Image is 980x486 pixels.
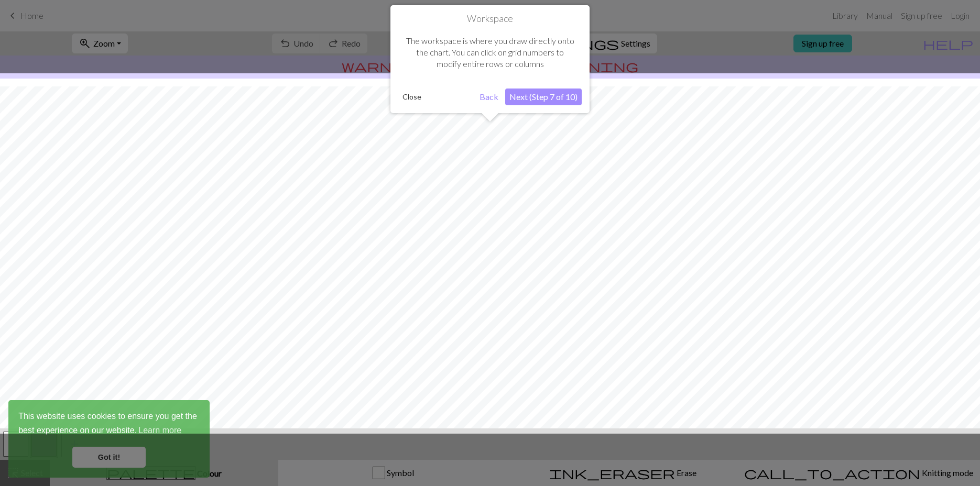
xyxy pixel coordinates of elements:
button: Back [475,89,503,105]
button: Close [398,89,426,105]
div: Workspace [390,5,590,113]
h1: Workspace [398,13,582,25]
button: Next (Step 7 of 10) [505,89,582,105]
div: The workspace is where you draw directly onto the chart. You can click on grid numbers to modify ... [398,25,582,81]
